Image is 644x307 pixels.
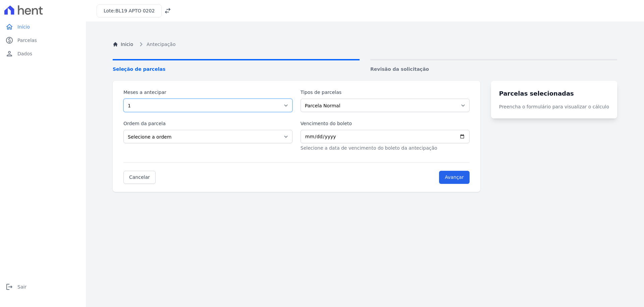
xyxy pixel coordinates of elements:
label: Ordem da parcela [123,120,292,127]
a: Cancelar [123,171,156,184]
input: Avançar [439,171,470,184]
nav: Progress [113,59,617,73]
p: Preencha o formulário para visualizar o cálculo [499,103,609,110]
label: Meses a antecipar [123,89,292,96]
span: Antecipação [147,41,175,48]
span: Seleção de parcelas [113,66,360,73]
a: logoutSair [3,280,83,294]
span: Dados [17,50,32,57]
h3: Lote: [104,7,155,14]
p: Selecione a data de vencimento do boleto da antecipação [301,145,470,152]
i: logout [5,283,13,291]
a: Inicio [113,41,133,48]
h3: Parcelas selecionadas [499,89,609,98]
span: Sair [17,284,26,290]
a: homeInício [3,20,83,34]
label: Vencimento do boleto [301,120,470,127]
a: personDados [3,47,83,60]
span: BL19 APTO 0202 [115,8,155,13]
a: paidParcelas [3,34,83,47]
nav: Breadcrumb [113,40,617,48]
i: paid [5,36,13,44]
span: Parcelas [17,37,37,44]
i: home [5,23,13,31]
i: person [5,50,13,58]
span: Revisão da solicitação [370,66,617,73]
span: Início [17,23,30,30]
label: Tipos de parcelas [301,89,470,96]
